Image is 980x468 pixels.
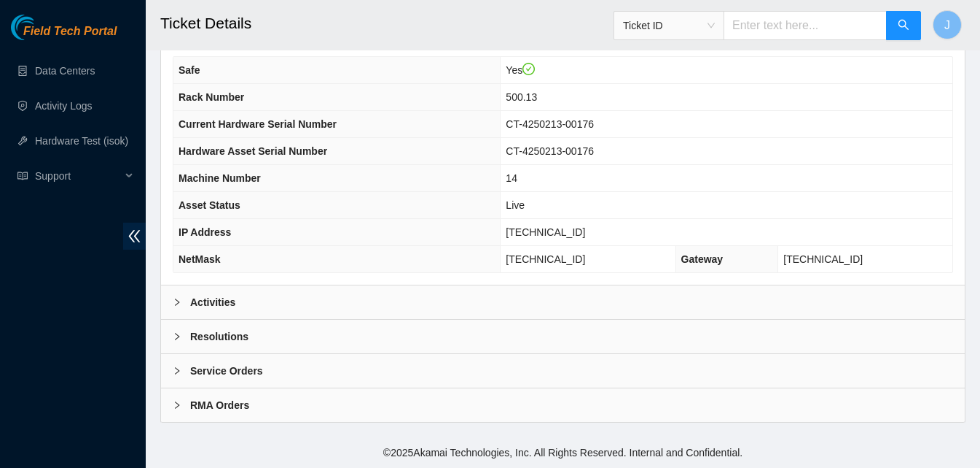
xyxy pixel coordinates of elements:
span: Safe [179,64,200,76]
span: double-left [123,223,146,250]
span: Current Hardware Serial Number [179,118,337,130]
span: 14 [506,172,517,184]
img: Akamai Technologies [11,15,74,40]
a: Hardware Test (isok) [35,135,128,147]
span: IP Address [179,226,231,238]
span: Field Tech Portal [23,25,117,39]
span: J [944,16,950,34]
span: Ticket ID [623,15,715,37]
div: RMA Orders [161,388,965,422]
a: Akamai TechnologiesField Tech Portal [11,26,117,45]
span: [TECHNICAL_ID] [506,253,585,265]
b: RMA Orders [190,397,249,413]
span: right [173,401,181,410]
span: NetMask [179,253,221,265]
div: Activities [161,285,965,319]
span: 500.13 [506,91,537,103]
span: Asset Status [179,199,240,211]
a: Activity Logs [35,100,93,112]
b: Resolutions [190,329,248,345]
span: read [17,171,28,181]
button: search [886,11,921,40]
div: Resolutions [161,320,965,353]
input: Enter text here... [724,11,887,40]
b: Service Orders [190,363,263,379]
span: Live [506,199,525,211]
span: Support [35,161,121,191]
span: search [898,19,909,33]
span: Hardware Asset Serial Number [179,145,327,157]
b: Activities [190,294,235,310]
footer: © 2025 Akamai Technologies, Inc. All Rights Reserved. Internal and Confidential. [146,437,980,468]
span: check-circle [522,63,536,76]
span: [TECHNICAL_ID] [506,226,585,238]
span: CT-4250213-00176 [506,145,594,157]
span: Rack Number [179,91,244,103]
span: right [173,298,181,307]
button: J [933,10,962,39]
span: [TECHNICAL_ID] [783,253,863,265]
span: CT-4250213-00176 [506,118,594,130]
span: Yes [506,64,535,76]
span: right [173,367,181,375]
span: right [173,332,181,341]
a: Data Centers [35,65,95,77]
span: Machine Number [179,172,261,184]
span: Gateway [681,253,724,265]
div: Service Orders [161,354,965,388]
